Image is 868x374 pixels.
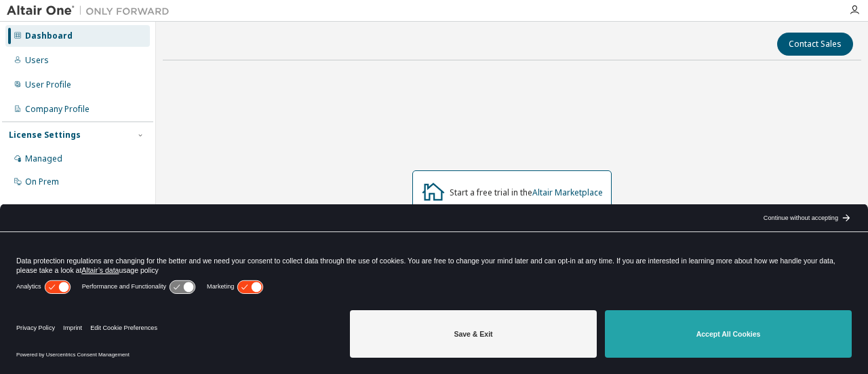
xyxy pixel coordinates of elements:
div: Managed [25,153,62,164]
div: On Prem [25,176,59,187]
button: Contact Sales [777,33,853,56]
div: Dashboard [25,31,73,41]
a: Altair Marketplace [532,187,603,198]
div: Start a free trial in the [450,187,603,198]
div: License Settings [9,130,81,141]
div: User Profile [25,79,71,90]
div: Company Profile [25,104,90,115]
img: Altair One [7,4,176,18]
div: Users [25,55,49,66]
